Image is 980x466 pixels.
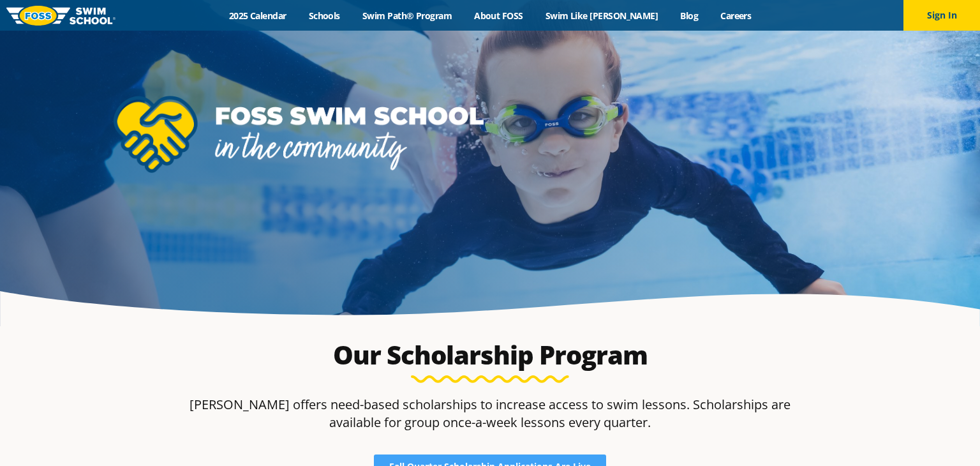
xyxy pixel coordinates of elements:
h2: Our Scholarship Program [189,340,791,370]
a: Schools [297,10,351,22]
a: Swim Like [PERSON_NAME] [534,10,669,22]
a: Swim Path® Program [351,10,463,22]
img: FOSS Swim School Logo [6,6,115,26]
a: Careers [709,10,762,22]
a: About FOSS [463,10,535,22]
p: [PERSON_NAME] offers need-based scholarships to increase access to swim lessons. Scholarships are... [189,396,791,432]
a: 2025 Calendar [218,10,297,22]
a: Blog [669,10,709,22]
